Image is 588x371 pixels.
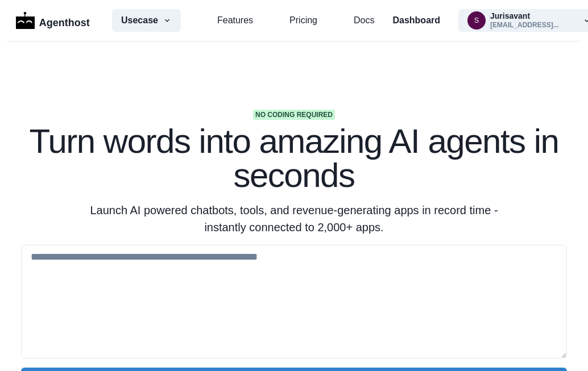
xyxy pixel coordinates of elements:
[16,11,71,31] a: LogoAgenthost
[16,12,35,29] img: Logo
[76,202,512,236] p: Launch AI powered chatbots, tools, and revenue-generating apps in record time - instantly connect...
[253,110,335,120] span: No coding required
[112,9,181,32] button: Usecase
[217,14,253,27] a: Features
[39,11,90,31] p: Agenthost
[392,14,440,27] a: Dashboard
[354,14,374,27] a: Docs
[289,14,317,27] a: Pricing
[21,124,567,193] h1: Turn words into amazing AI agents in seconds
